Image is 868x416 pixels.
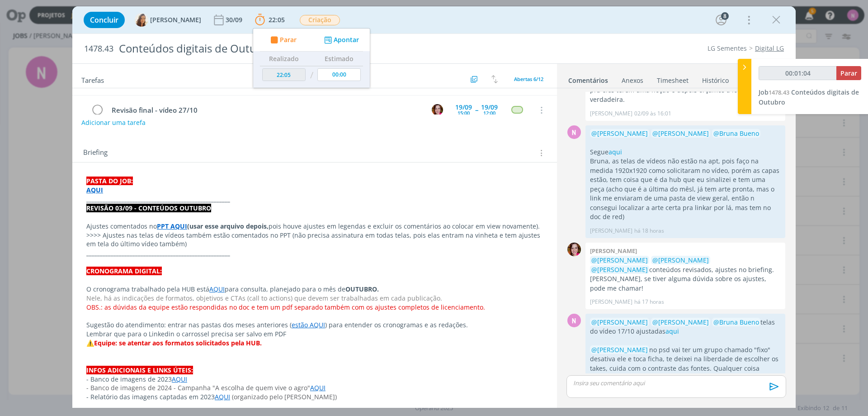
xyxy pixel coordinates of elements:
img: B [432,104,443,115]
p: Lembrar que para o Linkedin o carrossel precisa ser salvo em PDF [86,330,543,339]
div: N [567,314,581,327]
a: aqui [609,148,622,156]
span: 1478.43 [84,44,113,54]
div: dialog [72,6,796,408]
a: Job1478.43Conteúdos digitais de Outubro [759,88,859,106]
span: @[PERSON_NAME] [591,256,648,264]
strong: CRONOGRAMA DIGITAL: [86,267,162,275]
span: 22:05 [269,15,285,24]
div: 19/09 [455,104,472,110]
span: [PERSON_NAME] [150,17,201,23]
a: AQUI [86,186,103,194]
span: há 17 horas [634,298,664,306]
p: Ajustes comentados no pois houve ajustes em legendas e excluir os comentários ao colocar em view ... [86,222,543,231]
button: 8 [714,13,728,27]
span: Parar [280,37,297,43]
a: Digital LG [755,44,784,53]
span: - Banco de imagens de 2024 - Campanha "A escolha de quem vive o agro" [86,383,310,392]
div: 19/09 [481,104,498,110]
span: @Bruna Bueno [713,129,759,138]
a: AQUI [310,383,325,392]
p: conteúdos revisados, ajustes no briefing. [PERSON_NAME], se tiver alguma dúvida sobre os ajustes,... [590,256,781,293]
a: LG Sementes [708,44,747,53]
img: B [567,243,581,256]
a: AQUI [209,285,225,293]
button: Concluir [84,12,125,28]
button: Parar [836,66,861,80]
button: Criação [299,14,340,26]
p: [PERSON_NAME] [590,227,632,235]
span: Criação [300,15,340,25]
button: 22:05 [253,13,287,27]
strong: INFOS ADICIONAIS E LINKS ÚTEIS: [86,366,193,374]
strong: ⚠️Equipe: se atentar aos formatos solicitados pela HUB. [86,339,262,347]
b: [PERSON_NAME] [590,247,637,255]
span: @[PERSON_NAME] [652,318,709,326]
span: Briefing [83,147,108,159]
div: N [567,125,581,139]
p: O cronograma trabalhado pela HUB está para consulta, planejado para o mês de [86,285,543,294]
a: Histórico [702,72,729,85]
a: Timesheet [656,72,689,85]
span: @[PERSON_NAME] [591,129,648,138]
button: B [430,103,444,117]
div: 30/09 [226,17,244,23]
p: telas do vídeo 17/10 ajustadas [590,318,781,336]
p: Segue [590,148,781,157]
p: Bruna, as telas de vídeos não estão na apt, pois faço na medida 1920x1920 como solicitaram no víd... [590,157,781,221]
a: estão AQUI [292,320,325,329]
button: V[PERSON_NAME] [135,13,201,27]
img: arrow-down-up.svg [491,75,498,83]
div: Conteúdos digitais de Outubro [115,38,489,60]
p: no psd vai ter um grupo chamado "fixo" desativa ele e toca ficha, te deixei na liberdade de escol... [590,345,781,383]
span: Tarefas [81,74,104,85]
span: Abertas 6/12 [514,76,543,82]
p: [PERSON_NAME] [590,298,632,306]
img: V [135,13,148,27]
a: AQUI [215,392,230,401]
span: @[PERSON_NAME] [652,129,709,138]
span: (organizado pelo [PERSON_NAME]) [232,392,337,401]
span: 02/09 às 16:01 [634,110,671,118]
span: @[PERSON_NAME] [591,265,648,274]
button: Apontar [322,35,359,45]
span: @[PERSON_NAME] [591,345,648,354]
a: PPT AQUI [157,222,187,230]
div: 12:00 [483,110,495,115]
p: [PERSON_NAME] [590,110,632,118]
div: 15:00 [458,110,470,115]
strong: REVISÃO 03/09 - CONTEÚDOS OUTUBRO [86,204,211,212]
strong: (usar esse arquivo depois, [187,222,269,230]
button: Adicionar uma tarefa [81,115,146,131]
span: 1478.43 [769,88,789,96]
span: @Bruna Bueno [713,318,759,326]
span: há 18 horas [634,227,664,235]
th: Estimado [315,52,363,66]
strong: PASTA DO JOB: [86,177,133,185]
span: -- [475,107,478,113]
span: @[PERSON_NAME] [652,256,709,264]
a: AQUI [172,375,187,383]
a: aqui [665,327,679,335]
span: Conteúdos digitais de Outubro [759,88,859,106]
span: @[PERSON_NAME] [591,318,648,326]
span: OBS.: as dúvidas da equipe estão respondidas no doc e tem um pdf separado também com os ajustes c... [86,303,485,311]
p: - Relatório das imagens captadas em 2023 [86,392,543,402]
th: Realizado [260,52,308,66]
p: - Banco de imagens de 2023 [86,375,543,384]
a: Comentários [568,72,609,85]
div: 8 [721,12,729,20]
strong: OUTUBRO. [345,285,379,293]
div: Anexos [622,76,643,85]
span: Parar [840,69,857,77]
p: Sugestão do atendimento: entrar nas pastas dos meses anteriores ( ) para entender os cronogramas ... [86,320,543,330]
span: Concluir [90,16,118,24]
td: / [308,66,316,85]
strong: _____________________________________________________ [86,195,230,203]
span: Nele, há as indicações de formatos, objetivos e CTAs (call to actions) que devem ser trabalhadas ... [86,294,442,302]
div: Revisão final - vídeo 27/10 [108,105,423,116]
button: Parar [268,35,297,45]
p: >>>> Ajustes nas telas de vídeos também estão comentados no PPT (não precisa assinatura em todas ... [86,231,543,249]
